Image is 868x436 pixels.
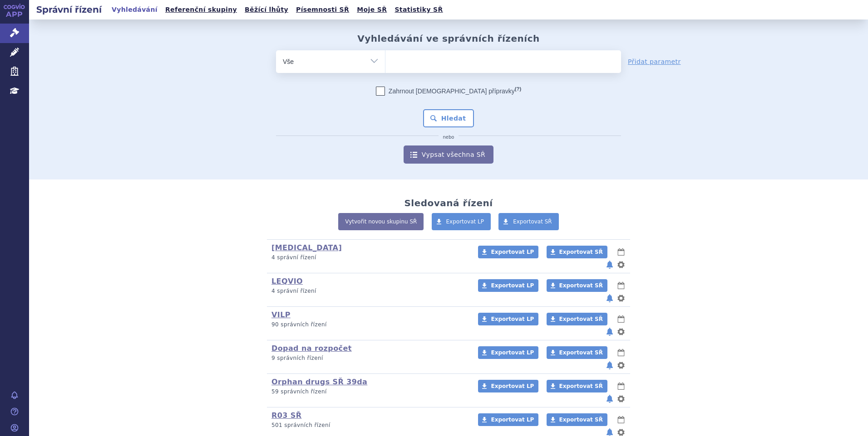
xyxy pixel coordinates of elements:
[271,254,466,262] p: 4 správní řízení
[515,86,521,92] abbr: (?)
[513,218,552,225] span: Exportovat SŘ
[616,360,626,371] button: nastavení
[559,383,603,389] span: Exportovat SŘ
[547,346,607,359] a: Exportovat SŘ
[616,414,626,425] button: lhůty
[616,314,626,325] button: lhůty
[109,4,160,16] a: Vyhledávání
[404,198,493,208] h2: Sledovaná řízení
[547,313,607,325] a: Exportovat SŘ
[478,346,538,359] a: Exportovat LP
[616,259,626,270] button: nastavení
[338,213,424,230] a: Vytvořit novou skupinu SŘ
[478,313,538,325] a: Exportovat LP
[616,280,626,291] button: lhůty
[547,413,607,426] a: Exportovat SŘ
[423,109,474,127] button: Hledat
[293,4,352,16] a: Písemnosti SŘ
[271,243,342,252] a: [MEDICAL_DATA]
[491,282,534,289] span: Exportovat LP
[354,4,390,16] a: Moje SŘ
[478,279,538,292] a: Exportovat LP
[559,316,603,322] span: Exportovat SŘ
[271,388,466,396] p: 59 správních řízení
[392,4,445,16] a: Statistiky SŘ
[605,326,614,337] button: notifikace
[559,282,603,289] span: Exportovat SŘ
[439,135,459,140] i: nebo
[616,247,626,257] button: lhůty
[357,33,540,44] h2: Vyhledávání ve správních řízeních
[491,316,534,322] span: Exportovat LP
[271,378,367,386] a: Orphan drugs SŘ 39da
[605,293,614,304] button: notifikace
[616,393,626,404] button: nastavení
[29,3,109,16] h2: Správní řízení
[559,417,603,423] span: Exportovat SŘ
[271,321,466,329] p: 90 správních řízení
[432,213,491,230] a: Exportovat LP
[271,287,466,295] p: 4 správní řízení
[163,4,240,16] a: Referenční skupiny
[491,249,534,255] span: Exportovat LP
[446,218,484,225] span: Exportovat LP
[271,354,466,362] p: 9 správních řízení
[491,383,534,389] span: Exportovat LP
[547,246,607,258] a: Exportovat SŘ
[547,279,607,292] a: Exportovat SŘ
[616,347,626,358] button: lhůty
[616,293,626,304] button: nastavení
[491,417,534,423] span: Exportovat LP
[547,380,607,392] a: Exportovat SŘ
[478,413,538,426] a: Exportovat LP
[491,349,534,356] span: Exportovat LP
[376,87,521,96] label: Zahrnout [DEMOGRAPHIC_DATA] přípravky
[242,4,291,16] a: Běžící lhůty
[616,326,626,337] button: nastavení
[605,393,614,404] button: notifikace
[616,381,626,392] button: lhůty
[478,380,538,392] a: Exportovat LP
[559,249,603,255] span: Exportovat SŘ
[271,344,352,353] a: Dopad na rozpočet
[271,411,301,420] a: R03 SŘ
[478,246,538,258] a: Exportovat LP
[605,360,614,371] button: notifikace
[271,277,303,286] a: LEQVIO
[559,349,603,356] span: Exportovat SŘ
[271,421,466,429] p: 501 správních řízení
[498,213,559,230] a: Exportovat SŘ
[404,145,493,164] a: Vypsat všechna SŘ
[628,57,681,66] a: Přidat parametr
[271,310,291,319] a: VILP
[605,259,614,270] button: notifikace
